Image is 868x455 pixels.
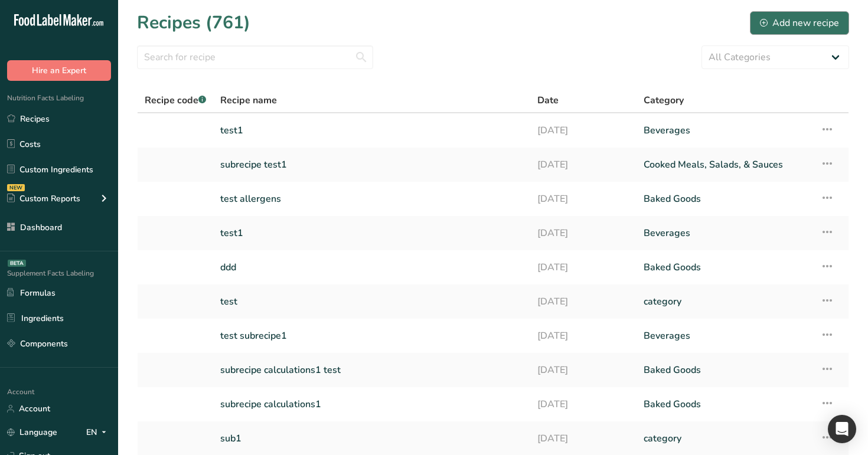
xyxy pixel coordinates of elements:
[7,192,80,205] div: Custom Reports
[537,152,629,177] a: [DATE]
[220,93,277,107] span: Recipe name
[220,152,523,177] a: subrecipe test1
[7,60,111,81] button: Hire an Expert
[220,186,523,211] a: test allergens
[644,358,806,382] a: Baked Goods
[644,255,806,280] a: Baked Goods
[644,323,806,348] a: Beverages
[220,221,523,245] a: test1
[644,221,806,245] a: Beverages
[537,186,629,211] a: [DATE]
[760,16,839,30] div: Add new recipe
[220,358,523,382] a: subrecipe calculations1 test
[220,323,523,348] a: test subrecipe1
[750,11,849,35] button: Add new recipe
[537,358,629,382] a: [DATE]
[644,392,806,417] a: Baked Goods
[537,392,629,417] a: [DATE]
[644,186,806,211] a: Baked Goods
[537,118,629,143] a: [DATE]
[537,255,629,280] a: [DATE]
[644,152,806,177] a: Cooked Meals, Salads, & Sauces
[8,260,26,267] div: BETA
[537,289,629,314] a: [DATE]
[828,415,856,443] div: Open Intercom Messenger
[220,255,523,280] a: ddd
[137,45,373,69] input: Search for recipe
[537,221,629,245] a: [DATE]
[644,426,806,451] a: category
[220,426,523,451] a: sub1
[644,93,684,107] span: Category
[7,422,57,443] a: Language
[7,184,25,191] div: NEW
[220,118,523,143] a: test1
[137,9,250,36] h1: Recipes (761)
[145,94,206,107] span: Recipe code
[86,425,111,440] div: EN
[644,118,806,143] a: Beverages
[537,93,559,107] span: Date
[220,392,523,417] a: subrecipe calculations1
[537,323,629,348] a: [DATE]
[220,289,523,314] a: test
[644,289,806,314] a: category
[537,426,629,451] a: [DATE]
